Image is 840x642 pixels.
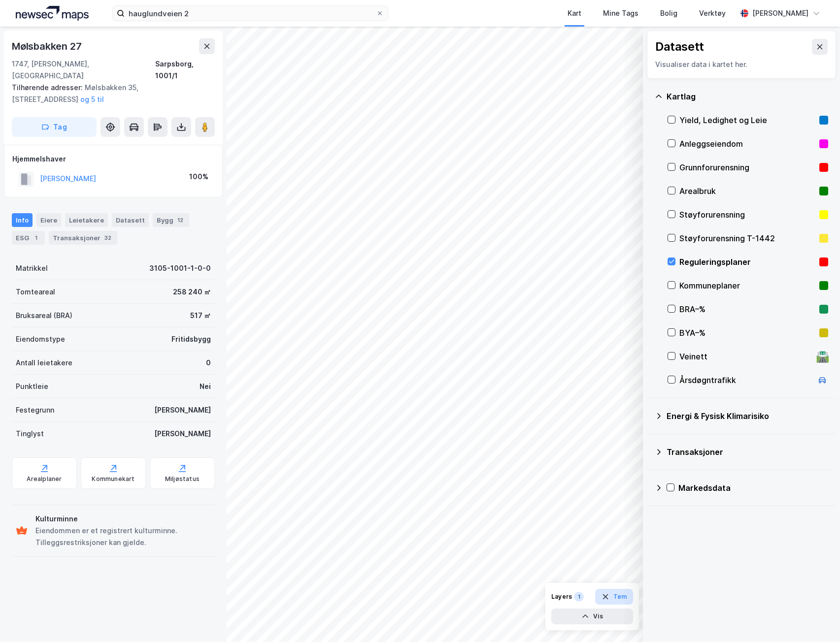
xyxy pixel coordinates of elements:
div: Mine Tags [603,7,638,19]
div: Yield, Ledighet og Leie [679,114,815,126]
div: 517 ㎡ [190,310,211,321]
div: 1747, [PERSON_NAME], [GEOGRAPHIC_DATA] [12,58,155,82]
div: Veinett [679,351,812,362]
div: 258 240 ㎡ [173,286,211,298]
div: Hjemmelshaver [12,153,214,165]
div: Arealbruk [679,185,815,197]
div: Arealplaner [27,475,62,483]
div: 🛣️ [816,350,829,363]
div: Bygg [153,213,189,227]
div: Datasett [655,39,704,55]
div: Markedsdata [678,482,828,494]
div: Matrikkel [16,262,48,274]
div: Mølsbakken 35, [STREET_ADDRESS] [12,82,207,105]
div: Leietakere [65,213,108,227]
div: Energi & Fysisk Klimarisiko [667,410,828,422]
div: 0 [206,357,211,369]
div: Anleggseiendom [679,138,815,150]
div: 1 [574,592,584,602]
div: 100% [189,171,208,183]
div: 3105-1001-1-0-0 [149,262,211,274]
div: Fritidsbygg [171,333,211,345]
div: Eiere [36,213,61,227]
button: Tag [12,117,97,137]
div: Sarpsborg, 1001/1 [155,58,215,82]
div: Kartlag [667,91,828,102]
button: Vis [551,609,633,624]
div: 1 [31,233,41,243]
div: Bruksareal (BRA) [16,310,72,321]
div: Eiendommen er et registrert kulturminne. Tilleggsrestriksjoner kan gjelde. [35,525,211,548]
button: Tøm [595,589,633,605]
div: Eiendomstype [16,333,65,345]
div: Layers [551,593,572,601]
div: Kulturminne [35,513,211,525]
div: Info [12,213,33,227]
div: Tomteareal [16,286,55,298]
div: Antall leietakere [16,357,72,369]
div: Punktleie [16,381,48,392]
div: [PERSON_NAME] [752,7,808,19]
input: Søk på adresse, matrikkel, gårdeiere, leietakere eller personer [125,6,376,21]
div: Årsdøgntrafikk [679,374,812,386]
div: Kommunekart [92,475,134,483]
div: Nei [200,381,211,392]
div: Bolig [660,7,677,19]
div: Reguleringsplaner [679,256,815,268]
div: Festegrunn [16,404,54,416]
div: BYA–% [679,327,815,339]
div: Kontrollprogram for chat [791,595,840,642]
div: 32 [102,233,113,243]
div: 12 [175,215,185,225]
div: Kommuneplaner [679,280,815,291]
span: Tilhørende adresser: [12,83,85,92]
div: [PERSON_NAME] [154,404,211,416]
div: Kart [568,7,581,19]
div: Grunnforurensning [679,161,815,173]
iframe: Chat Widget [791,595,840,642]
div: Visualiser data i kartet her. [655,59,828,70]
div: [PERSON_NAME] [154,428,211,440]
div: Tinglyst [16,428,44,440]
div: ESG [12,231,45,245]
div: Støyforurensning [679,209,815,221]
div: Mølsbakken 27 [12,38,83,54]
div: Støyforurensning T-1442 [679,232,815,244]
div: Miljøstatus [165,475,200,483]
img: logo.a4113a55bc3d86da70a041830d287a7e.svg [16,6,89,21]
div: Transaksjoner [667,446,828,458]
div: BRA–% [679,303,815,315]
div: Verktøy [699,7,726,19]
div: Transaksjoner [49,231,117,245]
div: Datasett [112,213,149,227]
